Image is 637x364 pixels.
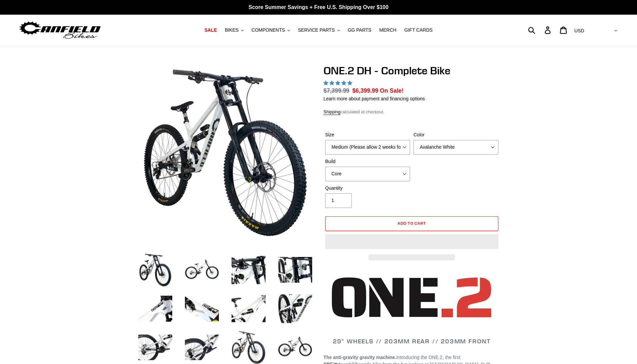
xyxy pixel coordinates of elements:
[230,290,267,327] img: Load image into Gallery viewer, ONE.2 DH - Complete Bike
[325,216,498,231] button: Add to cart
[323,64,500,77] h1: ONE.2 DH - Complete Bike
[248,26,293,35] button: COMPONENTS
[401,26,436,35] a: GIFT CARDS
[222,26,247,35] button: BIKES
[298,27,334,33] span: SERVICE PARTS
[184,252,220,288] img: Load image into Gallery viewer, ONE.2 DH - Complete Bike
[18,20,102,41] img: Canfield Bikes
[201,26,220,35] a: SALE
[397,221,426,226] span: Add to cart
[348,27,371,33] span: GG PARTS
[205,27,217,33] span: SALE
[277,252,314,288] img: Load image into Gallery viewer, ONE.2 DH - Complete Bike
[404,27,433,33] span: GIFT CARDS
[380,86,403,95] span: On Sale!
[252,27,285,33] span: COMPONENTS
[325,158,410,165] label: Build
[323,109,340,115] a: Shipping
[333,337,491,345] span: 29" WHEELS // 203MM REAR // 203MM FRONT
[323,96,425,101] a: Learn more about payment and financing options
[376,26,400,35] a: MERCH
[413,131,498,138] label: Color
[532,23,549,37] input: Search
[277,290,314,327] img: Load image into Gallery viewer, ONE.2 DH - Complete Bike
[325,185,410,192] label: Quantity
[379,27,396,33] span: MERCH
[225,27,239,33] span: BIKES
[137,290,174,327] img: Load image into Gallery viewer, ONE.2 DH - Complete Bike
[137,252,174,288] img: Load image into Gallery viewer, ONE.2 DH - Complete Bike
[323,355,396,360] strong: The anti-gravity gravity machine.
[295,26,343,35] button: SERVICE PARTS
[352,87,378,94] span: $6,399.99
[344,26,375,35] a: GG PARTS
[325,131,410,138] label: Size
[230,252,267,288] img: Load image into Gallery viewer, ONE.2 DH - Complete Bike
[323,80,353,86] span: 5.00 stars
[323,87,349,94] s: $7,399.99
[184,290,220,327] img: Load image into Gallery viewer, ONE.2 DH - Complete Bike
[323,109,500,115] div: calculated at checkout.
[138,66,312,240] img: ONE.2 DH - Complete Bike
